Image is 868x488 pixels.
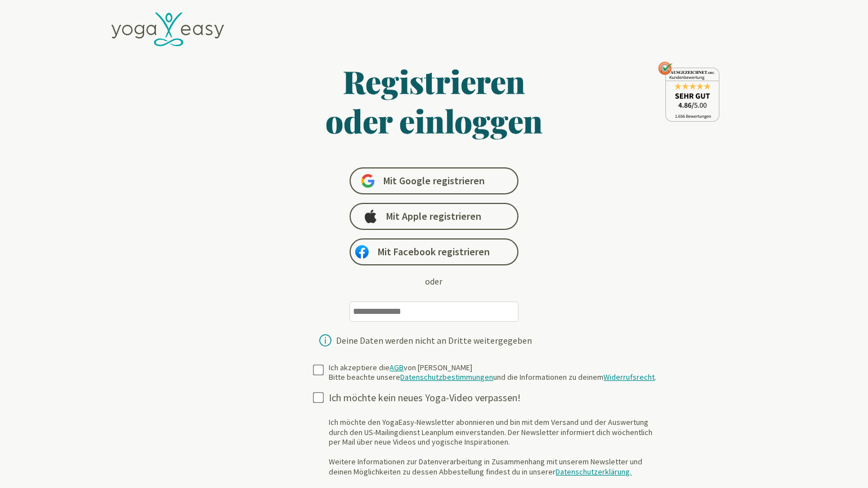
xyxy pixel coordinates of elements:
span: Mit Apple registrieren [386,210,481,223]
img: ausgezeichnet_seal.png [658,61,719,122]
a: Datenschutzbestimmungen [400,372,493,382]
span: Mit Facebook registrieren [378,245,490,259]
a: Widerrufsrecht [603,372,655,382]
div: Ich möchte kein neues Yoga-Video verpassen! [329,392,665,405]
div: Deine Daten werden nicht an Dritte weitergegeben [336,336,532,345]
div: Ich akzeptiere die von [PERSON_NAME] Bitte beachte unsere und die Informationen zu deinem . [329,363,656,383]
span: Mit Google registrieren [383,174,485,188]
a: Mit Apple registrieren [350,203,518,230]
a: Mit Facebook registrieren [350,238,518,265]
a: Datenschutzerklärung. [556,467,632,477]
div: oder [425,274,442,288]
a: Mit Google registrieren [350,167,518,194]
h1: Registrieren oder einloggen [216,61,652,140]
div: Ich möchte den YogaEasy-Newsletter abonnieren und bin mit dem Versand und der Auswertung durch de... [329,418,665,477]
a: AGB [390,362,404,372]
